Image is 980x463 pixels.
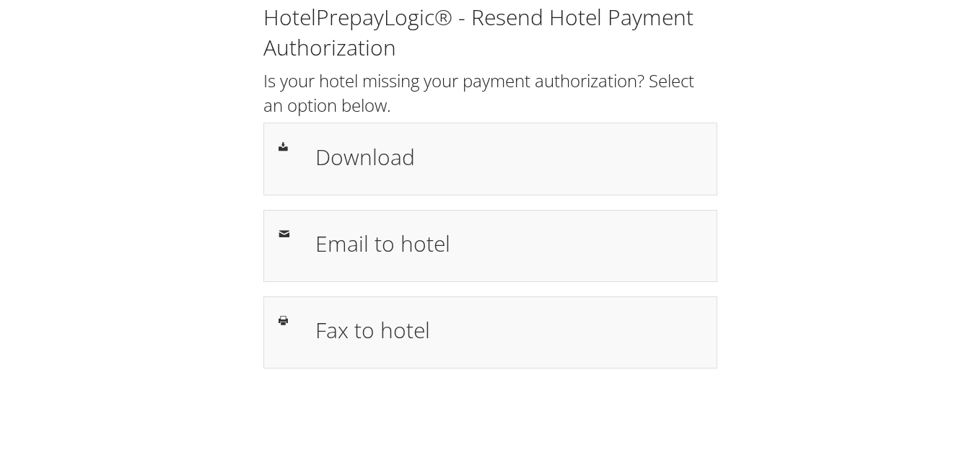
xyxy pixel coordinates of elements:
a: Email to hotel [263,210,717,282]
h1: Download [315,141,702,173]
a: Fax to hotel [263,296,717,369]
h1: HotelPrepayLogic® - Resend Hotel Payment Authorization [263,2,717,63]
a: Download [263,123,717,195]
h1: Email to hotel [315,227,702,260]
h2: Is your hotel missing your payment authorization? Select an option below. [263,69,717,117]
h1: Fax to hotel [315,314,702,346]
